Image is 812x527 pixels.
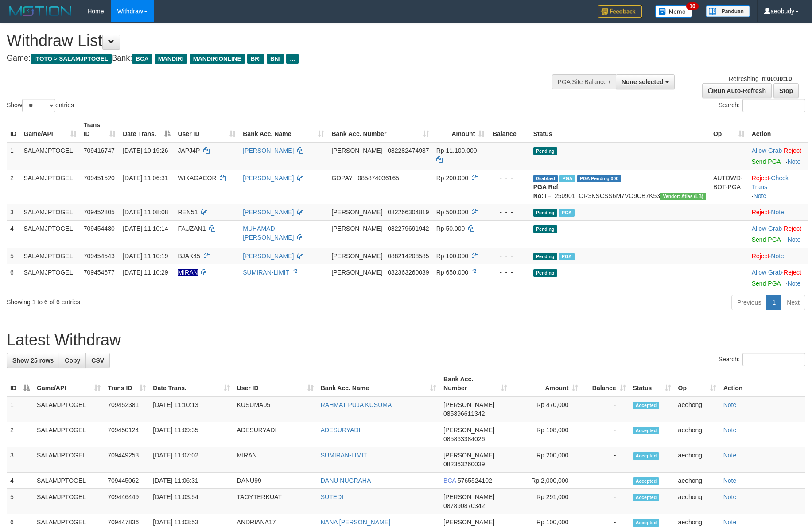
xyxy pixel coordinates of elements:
span: Copy 085874036165 to clipboard [358,174,399,182]
a: Note [723,519,737,526]
label: Search: [719,353,805,366]
td: DANU99 [233,473,317,489]
span: Rp 100.000 [436,252,468,260]
th: Game/API: activate to sort column ascending [20,117,80,142]
a: Show 25 rows [7,353,59,368]
th: User ID: activate to sort column ascending [174,117,239,142]
a: Note [723,493,737,500]
span: Copy 082266304819 to clipboard [388,209,429,216]
a: Reject [752,174,769,182]
a: Note [754,192,767,199]
th: Status [530,117,710,142]
td: Rp 291,000 [511,489,582,514]
td: 1 [7,396,33,422]
a: Note [771,209,784,216]
span: Rp 650.000 [436,269,468,276]
td: - [582,447,629,473]
span: WIKAGACOR [178,174,216,182]
span: Vendor URL: https://dashboard.q2checkout.com/secure [660,193,706,200]
a: ADESURYADI [321,426,361,434]
span: Rp 500.000 [436,209,468,216]
span: Marked by aeohong [559,253,575,260]
input: Search: [742,353,805,366]
span: [PERSON_NAME] [331,225,382,232]
td: ADESURYADI [233,422,317,447]
div: - - - [492,252,526,260]
td: 2 [7,422,33,447]
a: CSV [85,353,110,368]
th: ID: activate to sort column descending [7,371,33,396]
td: [DATE] 11:06:31 [149,473,233,489]
td: 709450124 [104,422,149,447]
span: Refreshing in: [729,75,792,82]
span: Pending [533,269,557,277]
td: 709446449 [104,489,149,514]
span: [DATE] 11:10:14 [123,225,168,232]
th: Bank Acc. Name: activate to sort column ascending [239,117,328,142]
span: BJAK45 [178,252,200,260]
th: Amount: activate to sort column ascending [511,371,582,396]
td: [DATE] 11:03:54 [149,489,233,514]
th: Balance: activate to sort column ascending [582,371,629,396]
div: PGA Site Balance / [552,74,616,89]
span: PGA Pending [577,175,622,182]
span: Marked by aeohong [559,209,575,217]
td: 709445062 [104,473,149,489]
a: Run Auto-Refresh [702,83,772,98]
span: Show 25 rows [12,357,54,364]
span: 709416747 [84,147,115,154]
span: Pending [533,147,557,155]
span: [PERSON_NAME] [331,147,382,154]
a: Reject [784,225,801,232]
select: Showentries [22,99,55,112]
span: Pending [533,253,557,260]
th: Action [748,117,808,142]
a: Reject [784,147,801,154]
th: Game/API: activate to sort column ascending [33,371,104,396]
span: [DATE] 11:10:29 [123,269,168,276]
span: BNI [267,54,284,64]
span: Copy 082282474937 to clipboard [388,147,429,154]
span: [DATE] 11:08:08 [123,209,168,216]
span: Accepted [633,477,660,485]
span: 709452805 [84,209,115,216]
td: aeohong [675,422,720,447]
td: · [748,264,808,291]
span: Copy 085863384026 to clipboard [443,435,485,442]
td: aeohong [675,489,720,514]
span: Accepted [633,519,660,527]
span: Accepted [633,494,660,501]
td: SALAMJPTOGEL [20,142,80,170]
span: GOPAY [331,174,352,182]
th: ID [7,117,20,142]
span: [PERSON_NAME] [331,252,382,260]
a: Reject [784,269,801,276]
span: [DATE] 11:10:19 [123,252,168,260]
td: SALAMJPTOGEL [20,220,80,248]
td: 6 [7,264,20,291]
a: DANU NUGRAHA [321,477,371,484]
a: Allow Grab [752,147,782,154]
td: 4 [7,220,20,248]
a: SUTEDI [321,493,343,500]
span: Copy 082363260039 to clipboard [443,461,485,468]
a: [PERSON_NAME] [243,147,294,154]
th: Op: activate to sort column ascending [710,117,748,142]
th: Date Trans.: activate to sort column ascending [149,371,233,396]
a: NANA [PERSON_NAME] [321,519,390,526]
div: Showing 1 to 6 of 6 entries [7,294,332,306]
td: 3 [7,204,20,220]
td: SALAMJPTOGEL [33,447,104,473]
span: [PERSON_NAME] [443,519,494,526]
span: Rp 11.100.000 [436,147,477,154]
a: Note [723,426,737,434]
th: Op: activate to sort column ascending [675,371,720,396]
a: Reject [752,252,769,260]
td: [DATE] 11:09:35 [149,422,233,447]
a: 1 [766,295,781,310]
span: [DATE] 10:19:26 [123,147,168,154]
th: Date Trans.: activate to sort column descending [119,117,174,142]
div: - - - [492,268,526,277]
a: Note [723,477,737,484]
span: BCA [443,477,456,484]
